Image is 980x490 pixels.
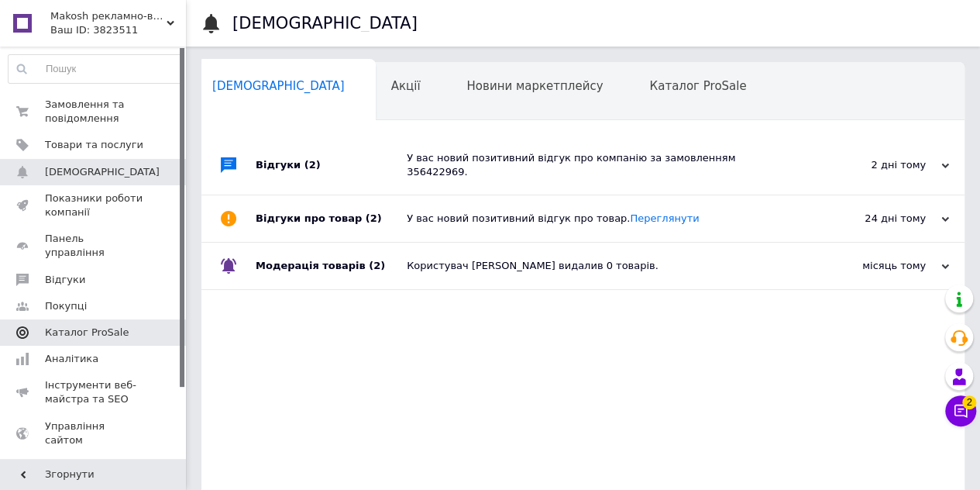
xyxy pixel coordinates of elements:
span: Відгуки [45,273,85,287]
span: (2) [369,260,385,271]
span: Показники роботи компанії [45,192,143,219]
span: Акції [391,79,421,93]
span: Makosh рекламно-виробнича компанія [50,9,167,23]
div: Відгуки [256,136,407,195]
div: Відгуки про товар [256,195,407,242]
span: (2) [366,212,382,224]
span: [DEMOGRAPHIC_DATA] [45,165,160,179]
span: Товари та послуги [45,138,143,152]
h1: [DEMOGRAPHIC_DATA] [232,14,418,33]
div: Користувач [PERSON_NAME] видалив 0 товарів. [407,259,794,273]
button: Чат з покупцем2 [945,395,976,426]
span: 2 [962,395,976,409]
span: Інструменти веб-майстра та SEO [45,378,143,406]
div: місяць тому [794,259,949,273]
a: Переглянути [630,212,699,224]
span: Каталог ProSale [649,79,746,93]
span: Каталог ProSale [45,326,129,340]
span: Аналітика [45,352,98,366]
span: Новини маркетплейсу [466,79,603,93]
div: У вас новий позитивний відгук про компанію за замовленням 356422969. [407,151,794,179]
div: 24 дні тому [794,212,949,226]
span: Управління сайтом [45,419,143,447]
input: Пошук [9,55,182,83]
span: [DEMOGRAPHIC_DATA] [212,79,345,93]
span: Замовлення та повідомлення [45,98,143,126]
span: (2) [304,159,321,171]
div: У вас новий позитивний відгук про товар. [407,212,794,226]
span: Панель управління [45,232,143,260]
div: Ваш ID: 3823511 [50,23,186,37]
div: Модерація товарів [256,243,407,289]
div: 2 дні тому [794,158,949,172]
span: Покупці [45,299,87,313]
